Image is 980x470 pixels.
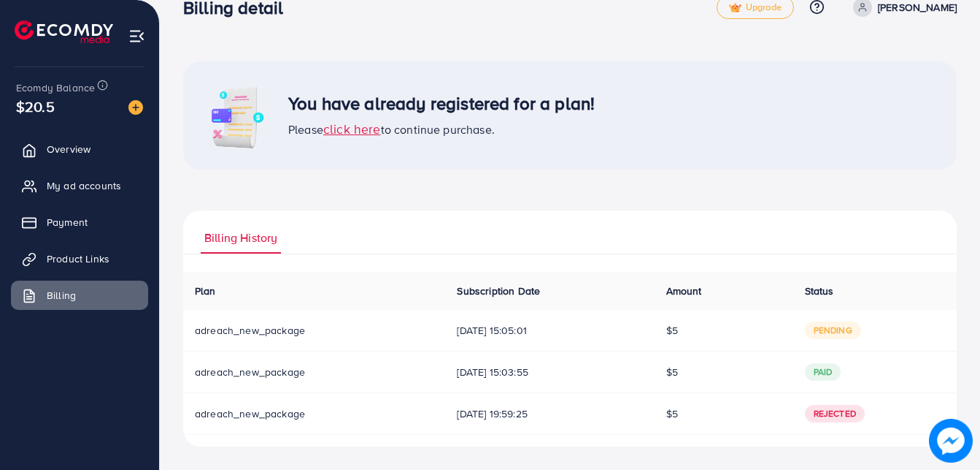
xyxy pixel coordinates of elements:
[47,178,121,193] span: My ad accounts
[195,365,305,379] span: adreach_new_package
[288,93,595,114] h3: You have already registered for a plan!
[323,120,381,138] span: click here
[11,134,148,164] a: Overview
[666,323,678,338] span: $5
[11,281,148,310] a: Billing
[11,244,148,273] a: Product Links
[457,323,642,338] span: [DATE] 15:05:01
[201,79,274,152] img: image
[729,3,741,13] img: tick
[666,365,678,379] span: $5
[16,96,55,117] span: $20.5
[195,284,216,298] span: Plan
[47,251,109,266] span: Product Links
[128,100,143,115] img: image
[195,323,305,338] span: adreach_new_package
[457,365,642,379] span: [DATE] 15:03:55
[47,288,76,303] span: Billing
[805,284,834,298] span: Status
[729,2,782,13] span: Upgrade
[47,142,90,156] span: Overview
[805,322,861,339] span: pending
[805,363,841,381] span: paid
[204,230,277,246] span: Billing History
[15,20,113,43] img: logo
[288,120,595,139] div: Please to continue purchase.
[805,405,865,422] span: Rejected
[16,80,95,95] span: Ecomdy Balance
[195,406,305,421] span: adreach_new_package
[11,208,148,237] a: Payment
[47,215,88,230] span: Payment
[457,406,642,421] span: [DATE] 19:59:25
[128,28,145,45] img: menu
[666,284,702,298] span: Amount
[666,406,678,421] span: $5
[11,171,148,200] a: My ad accounts
[457,284,540,298] span: Subscription Date
[930,420,973,463] img: image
